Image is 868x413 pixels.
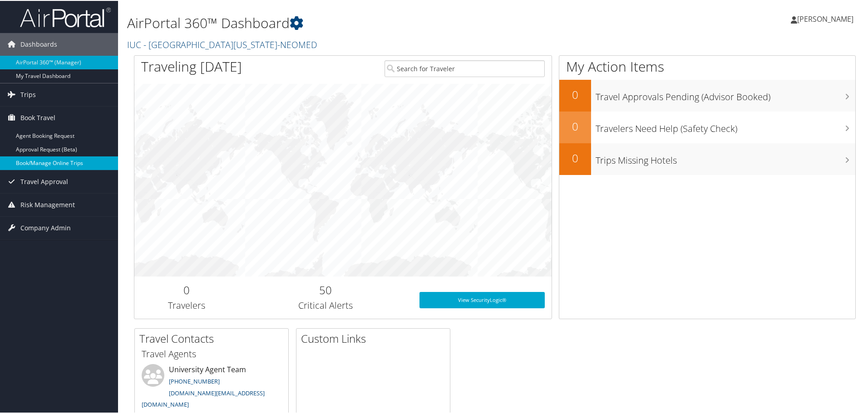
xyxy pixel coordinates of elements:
[596,85,855,102] h3: Travel Approvals Pending (Advisor Booked)
[596,117,855,134] h3: Travelers Need Help (Safety Check)
[791,5,863,32] a: [PERSON_NAME]
[559,142,855,174] a: 0Trips Missing Hotels
[559,79,855,111] a: 0Travel Approvals Pending (Advisor Booked)
[20,6,111,27] img: airportal-logo.png
[20,32,57,55] span: Dashboards
[559,86,591,102] h2: 0
[797,13,853,23] span: [PERSON_NAME]
[142,388,265,408] a: [DOMAIN_NAME][EMAIL_ADDRESS][DOMAIN_NAME]
[596,149,855,166] h3: Trips Missing Hotels
[246,298,406,311] h3: Critical Alerts
[142,347,281,360] h3: Travel Agents
[139,330,288,345] h2: Travel Contacts
[419,291,545,307] a: View SecurityLogic®
[137,363,286,412] li: University Agent Team
[20,106,55,128] span: Book Travel
[141,298,232,311] h3: Travelers
[141,56,242,75] h1: Traveling [DATE]
[385,59,545,76] input: Search for Traveler
[301,330,450,345] h2: Custom Links
[20,216,71,238] span: Company Admin
[169,376,220,384] a: [PHONE_NUMBER]
[559,111,855,142] a: 0Travelers Need Help (Safety Check)
[559,118,591,133] h2: 0
[127,13,617,32] h1: AirPortal 360™ Dashboard
[127,38,320,50] a: IUC - [GEOGRAPHIC_DATA][US_STATE]-NEOMED
[20,83,36,105] span: Trips
[20,170,68,192] span: Travel Approval
[20,193,75,215] span: Risk Management
[246,282,406,297] h2: 50
[141,282,232,297] h2: 0
[559,56,855,75] h1: My Action Items
[559,150,591,165] h2: 0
